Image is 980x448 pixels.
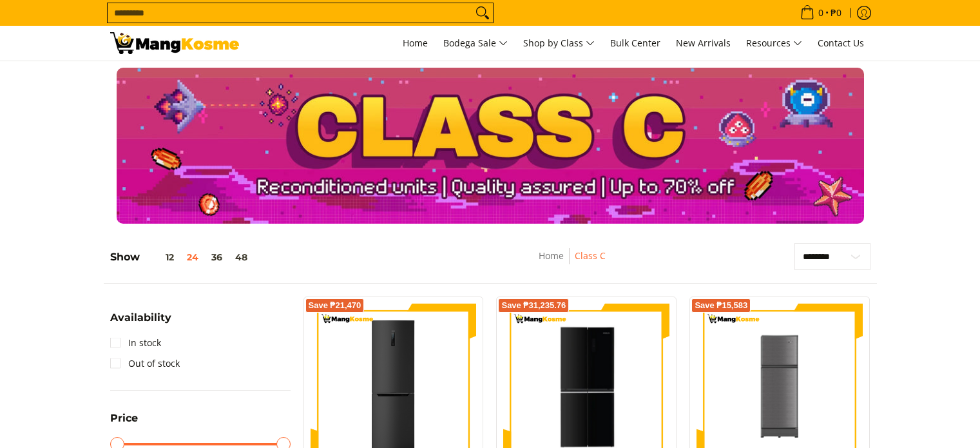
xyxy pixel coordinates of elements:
span: • [796,6,845,20]
a: In stock [110,333,161,353]
a: Out of stock [110,353,180,374]
summary: Open [110,413,138,433]
button: 24 [180,252,205,262]
nav: Main Menu [252,26,870,61]
button: 48 [229,252,254,262]
span: Contact Us [818,37,864,49]
span: Resources [746,35,802,52]
a: Class C [575,249,606,262]
a: Home [396,26,434,61]
h5: Show [110,251,254,264]
span: Save ₱31,235.76 [501,302,566,309]
a: Bulk Center [604,26,667,61]
button: 36 [205,252,229,262]
button: 12 [140,252,180,262]
span: 0 [816,8,825,17]
a: Resources [740,26,809,61]
span: Shop by Class [523,35,595,52]
summary: Open [110,313,171,333]
a: Bodega Sale [437,26,514,61]
span: Save ₱21,470 [309,302,361,309]
a: Home [539,249,564,262]
span: Bulk Center [610,37,660,49]
a: Shop by Class [517,26,601,61]
span: Bodega Sale [443,35,508,52]
span: Home [403,37,428,49]
img: Class C Home &amp; Business Appliances: Up to 70% Off l Mang Kosme [110,32,239,54]
span: ₱0 [829,8,843,17]
a: New Arrivals [669,26,737,61]
a: Contact Us [811,26,870,61]
button: Search [472,3,493,23]
span: Price [110,413,138,424]
span: New Arrivals [676,37,731,49]
span: Save ₱15,583 [695,302,747,309]
span: Availability [110,313,171,323]
nav: Breadcrumbs [459,248,685,277]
